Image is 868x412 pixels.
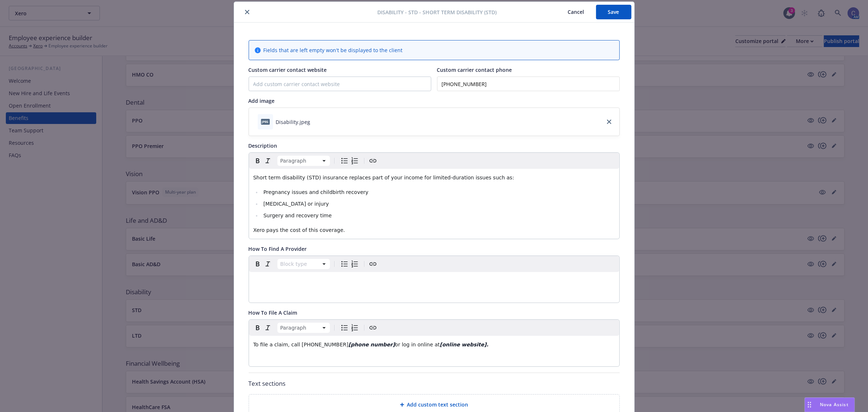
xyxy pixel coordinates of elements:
[249,379,620,388] p: Text sections
[440,342,488,347] strong: [online website].
[253,259,263,269] button: Bold
[253,323,263,333] button: Bold
[350,259,360,269] button: Numbered list
[243,8,252,16] button: close
[249,142,277,149] span: Description
[249,77,431,91] input: Add custom carrier contact website
[368,323,378,333] button: Create link
[556,5,596,19] button: Cancel
[339,156,360,166] div: toggle group
[249,169,619,239] div: editable markdown
[249,97,275,104] span: Add image
[314,118,319,126] button: download file
[264,46,403,54] span: Fields that are left empty won't be displayed to the client
[249,66,327,73] span: Custom carrier contact website
[605,117,614,126] a: close
[349,342,395,347] strong: [phone number]
[437,66,512,73] span: Custom carrier contact phone
[368,156,378,166] button: Create link
[263,156,273,166] button: Italic
[377,8,497,16] span: Disability - STD - Short Term Disability (STD)
[253,342,349,347] span: To file a claim, call [PHONE_NUMBER]
[339,323,360,333] div: toggle group
[249,245,307,252] span: How To Find A Provider
[395,342,440,347] span: or log in online at
[339,156,350,166] button: Bulleted list
[350,323,360,333] button: Numbered list
[437,77,620,91] input: Add custom carrier contact phone
[276,118,311,126] div: Disability.jpeg
[249,309,297,316] span: How To File A Claim
[277,156,330,166] button: Block type
[253,175,514,180] span: Short term disability (STD) insurance replaces part of your income for limited-duration issues su...
[407,401,468,408] span: Add custom text section
[249,272,619,289] div: editable markdown
[805,397,855,412] button: Nova Assist
[596,5,631,19] button: Save
[339,259,350,269] button: Bulleted list
[368,259,378,269] button: Create link
[263,213,331,218] span: Surgery and recovery time
[253,227,345,233] span: Xero pays the cost of this coverage.
[277,323,330,333] button: Block type
[261,119,270,124] span: jpeg
[263,201,329,207] span: [MEDICAL_DATA] or injury
[339,323,350,333] button: Bulleted list
[253,156,263,166] button: Bold
[263,259,273,269] button: Italic
[249,336,619,353] div: editable markdown
[820,401,849,408] span: Nova Assist
[805,398,814,412] div: Drag to move
[277,259,330,269] button: Block type
[263,189,368,195] span: Pregnancy issues and childbirth recovery
[339,259,360,269] div: toggle group
[350,156,360,166] button: Numbered list
[263,323,273,333] button: Italic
